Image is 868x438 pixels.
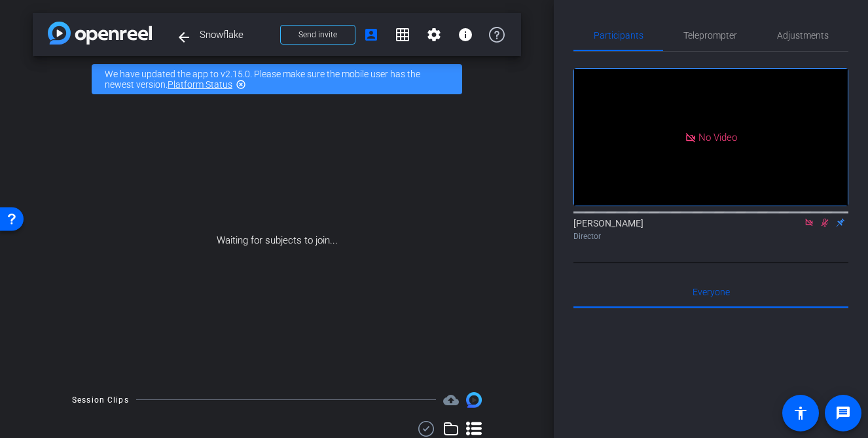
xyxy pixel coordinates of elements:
[835,405,851,421] mat-icon: message
[594,31,643,40] span: Participants
[573,217,848,242] div: [PERSON_NAME]
[395,27,410,43] mat-icon: grid_on
[693,287,730,297] span: Everyone
[573,230,848,242] div: Director
[466,392,482,408] img: Session clips
[168,79,232,90] a: Platform Status
[92,64,462,94] div: We have updated the app to v2.15.0. Please make sure the mobile user has the newest version.
[280,25,355,45] button: Send invite
[33,102,521,379] div: Waiting for subjects to join...
[793,405,808,421] mat-icon: accessibility
[236,79,246,90] mat-icon: highlight_off
[363,27,379,43] mat-icon: account_box
[458,27,473,43] mat-icon: info
[777,31,829,40] span: Adjustments
[698,131,737,143] span: No Video
[443,392,459,408] mat-icon: cloud_upload
[426,27,442,43] mat-icon: settings
[298,29,337,40] span: Send invite
[48,22,152,45] img: app-logo
[72,393,129,407] div: Session Clips
[176,29,192,45] mat-icon: arrow_back
[683,31,737,40] span: Teleprompter
[200,22,272,48] span: Snowflake
[443,392,459,408] span: Destinations for your clips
